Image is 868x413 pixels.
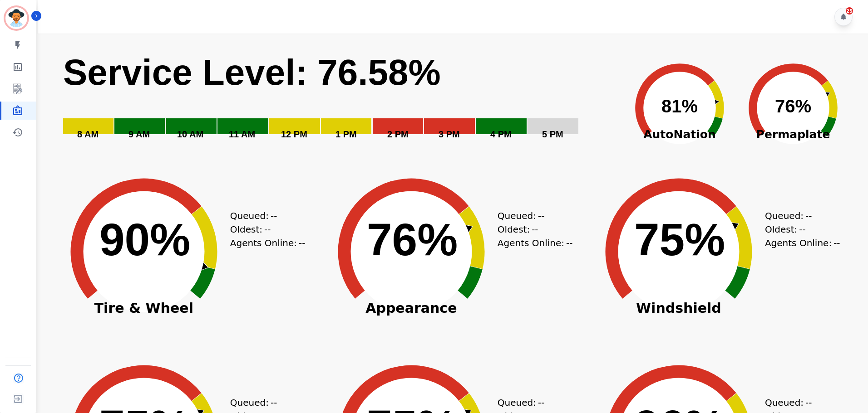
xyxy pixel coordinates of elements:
[299,236,305,250] span: --
[63,52,441,92] text: Service Level: 76.58%
[498,223,566,236] div: Oldest:
[765,396,833,409] div: Queued:
[661,96,698,116] text: 81%
[271,396,277,409] span: --
[99,214,190,265] text: 90%
[765,209,833,223] div: Queued:
[490,129,512,139] text: 4 PM
[805,396,812,409] span: --
[367,214,458,265] text: 76%
[623,126,736,143] span: AutoNation
[230,209,298,223] div: Queued:
[538,396,544,409] span: --
[634,214,725,265] text: 75%
[532,223,538,236] span: --
[566,236,572,250] span: --
[271,209,277,223] span: --
[542,129,563,139] text: 5 PM
[439,129,460,139] text: 3 PM
[498,209,566,223] div: Queued:
[5,7,27,29] img: Bordered avatar
[128,129,150,139] text: 9 AM
[77,129,99,139] text: 8 AM
[281,129,307,139] text: 12 PM
[321,304,502,313] span: Appearance
[588,304,769,313] span: Windshield
[775,96,811,116] text: 76%
[736,126,850,143] span: Permaplate
[264,223,271,236] span: --
[230,223,298,236] div: Oldest:
[53,304,235,313] span: Tire & Wheel
[230,236,307,250] div: Agents Online:
[498,236,575,250] div: Agents Online:
[538,209,544,223] span: --
[765,223,833,236] div: Oldest:
[229,129,255,139] text: 11 AM
[335,129,357,139] text: 1 PM
[799,223,805,236] span: --
[805,209,812,223] span: --
[387,129,409,139] text: 2 PM
[177,129,203,139] text: 10 AM
[846,7,853,15] div: 25
[230,396,298,409] div: Queued:
[765,236,842,250] div: Agents Online:
[498,396,566,409] div: Queued:
[833,236,840,250] span: --
[62,50,621,152] svg: Service Level: 0%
